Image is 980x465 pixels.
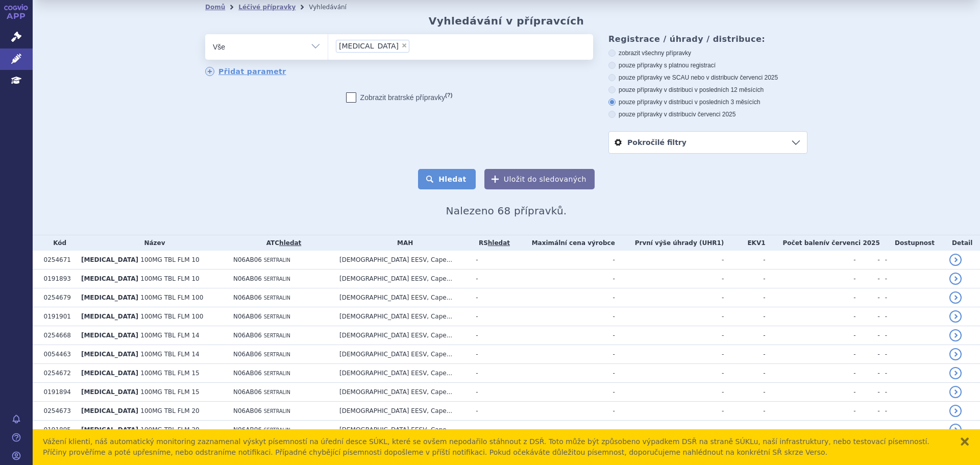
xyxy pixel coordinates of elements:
td: - [513,288,615,307]
span: [MEDICAL_DATA] [81,294,138,301]
span: 100MG TBL FLM 15 [140,370,199,377]
td: - [724,288,765,307]
td: [DEMOGRAPHIC_DATA] EESV, Cape... [334,270,471,288]
td: - [766,345,856,364]
td: - [880,288,945,307]
th: Název [76,235,228,251]
td: 0254679 [39,288,76,307]
label: pouze přípravky s platnou registrací [608,61,807,69]
th: ATC [228,235,334,251]
button: Uložit do sledovaných [484,169,595,189]
td: - [724,402,765,421]
td: [DEMOGRAPHIC_DATA] EESV, Cape... [334,364,471,383]
label: zobrazit všechny přípravky [608,49,807,57]
a: detail [949,367,962,379]
td: - [615,383,724,402]
td: - [513,421,615,439]
td: [DEMOGRAPHIC_DATA] EESV, Cape... [334,288,471,307]
td: - [724,345,765,364]
a: detail [949,386,962,398]
span: [MEDICAL_DATA] [81,388,138,396]
td: - [471,345,512,364]
td: [DEMOGRAPHIC_DATA] EESV, Cape... [334,326,471,345]
td: - [615,421,724,439]
a: detail [949,329,962,341]
span: N06AB06 [233,426,262,433]
td: - [766,364,856,383]
td: - [856,288,880,307]
th: EKV1 [724,235,765,251]
a: detail [949,405,962,417]
th: Detail [944,235,980,251]
span: [MEDICAL_DATA] [81,275,138,282]
td: - [856,326,880,345]
td: - [615,270,724,288]
a: Přidat parametr [205,67,286,76]
span: v červenci 2025 [693,111,736,118]
span: × [401,42,407,48]
td: - [724,326,765,345]
a: Pokročilé filtry [609,132,807,153]
td: - [615,402,724,421]
input: [MEDICAL_DATA] [412,39,418,52]
td: [DEMOGRAPHIC_DATA] EESV, Cape... [334,402,471,421]
td: - [724,383,765,402]
label: pouze přípravky ve SCAU nebo v distribuci [608,74,807,82]
td: [DEMOGRAPHIC_DATA] EESV, Cape... [334,345,471,364]
span: 100MG TBL FLM 15 [140,388,199,396]
td: - [880,421,945,439]
span: N06AB06 [233,332,262,339]
td: 0254668 [39,326,76,345]
td: - [471,307,512,326]
span: 100MG TBL FLM 10 [140,256,199,263]
td: - [856,421,880,439]
td: - [513,307,615,326]
a: Domů [205,4,225,11]
td: 0254672 [39,364,76,383]
a: hledat [279,239,301,247]
span: [MEDICAL_DATA] [81,407,138,414]
a: detail [949,310,962,323]
th: Počet balení [766,235,880,251]
span: N06AB06 [233,407,262,414]
h3: Registrace / úhrady / distribuce: [608,34,807,44]
span: SERTRALIN [264,389,290,395]
span: v červenci 2025 [825,239,879,247]
th: RS [471,235,512,251]
span: N06AB06 [233,351,262,358]
td: 0054463 [39,345,76,364]
span: SERTRALIN [264,314,290,320]
td: - [880,345,945,364]
td: - [471,288,512,307]
td: - [471,364,512,383]
label: pouze přípravky v distribuci v posledních 12 měsících [608,86,807,94]
td: - [615,345,724,364]
span: [MEDICAL_DATA] [81,256,138,263]
h2: Vyhledávání v přípravcích [429,15,584,27]
span: 100MG TBL FLM 10 [140,275,199,282]
td: - [880,307,945,326]
a: detail [949,291,962,304]
td: - [766,288,856,307]
td: 0191901 [39,307,76,326]
td: 0254671 [39,251,76,270]
td: - [615,288,724,307]
td: - [471,383,512,402]
td: - [471,421,512,439]
td: - [513,402,615,421]
td: 0254673 [39,402,76,421]
span: N06AB06 [233,388,262,396]
a: detail [949,348,962,360]
span: v červenci 2025 [735,74,778,81]
td: - [766,307,856,326]
td: - [615,307,724,326]
td: - [513,251,615,270]
a: Léčivé přípravky [238,4,296,11]
td: - [766,402,856,421]
th: První výše úhrady (UHR1) [615,235,724,251]
th: Kód [39,235,76,251]
td: - [856,345,880,364]
th: Maximální cena výrobce [513,235,615,251]
div: Vážení klienti, náš automatický monitoring zaznamenal výskyt písemností na úřední desce SÚKL, kte... [43,436,949,458]
span: 100MG TBL FLM 100 [140,294,203,301]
